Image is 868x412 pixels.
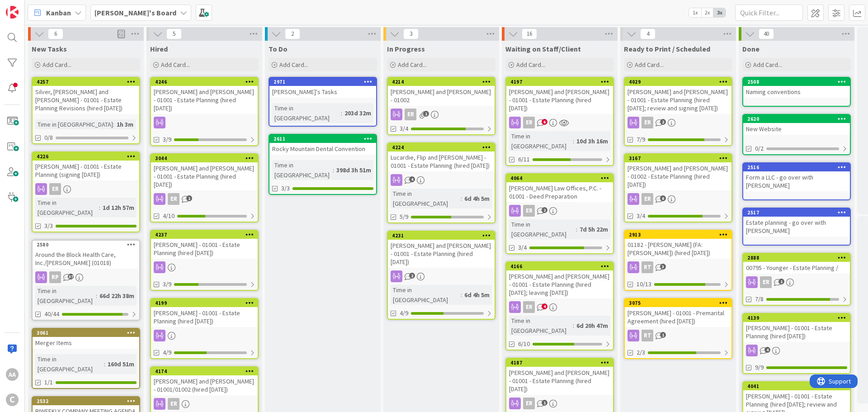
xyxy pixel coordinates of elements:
[279,61,308,69] span: Add Card...
[388,152,495,171] div: Lucardie, Flip and [PERSON_NAME] - 01001 - Estate Planning (hired [DATE])
[32,44,67,53] span: New Tasks
[625,330,731,341] div: RT
[99,203,100,213] span: :
[506,398,613,409] div: ER
[37,398,139,404] div: 2532
[735,5,803,21] input: Quick Filter...
[747,116,850,122] div: 2620
[642,330,653,341] div: RT
[281,184,290,193] span: 3/3
[518,155,530,164] span: 6/11
[392,79,495,85] div: 4214
[506,301,613,313] div: ER
[151,154,258,190] div: 3044[PERSON_NAME] and [PERSON_NAME] - 01001 - Estate Planning (hired [DATE])
[523,301,535,313] div: ER
[19,1,41,12] span: Support
[151,78,258,114] div: 4246[PERSON_NAME] and [PERSON_NAME] - 01001 - Estate Planning (hired [DATE])
[747,383,850,389] div: 4041
[151,239,258,259] div: [PERSON_NAME] - 01001 - Estate Planning (hired [DATE])
[398,61,427,69] span: Add Card...
[510,360,613,366] div: 4187
[272,160,333,180] div: Time in [GEOGRAPHIC_DATA]
[660,119,666,125] span: 2
[387,44,425,53] span: In Progress
[518,243,527,252] span: 3/4
[505,44,581,53] span: Waiting on Staff/Client
[33,241,139,249] div: 2580
[151,86,258,114] div: [PERSON_NAME] and [PERSON_NAME] - 01001 - Estate Planning (hired [DATE])
[33,152,139,180] div: 4226[PERSON_NAME] - 01001 - Estate Planning (signing [DATE])
[576,224,577,234] span: :
[163,135,171,144] span: 3/9
[48,28,63,39] span: 6
[151,193,258,205] div: ER
[151,162,258,190] div: [PERSON_NAME] and [PERSON_NAME] - 01001 - Estate Planning (hired [DATE])
[388,143,495,171] div: 4224Lucardie, Flip and [PERSON_NAME] - 01001 - Estate Planning (hired [DATE])
[510,79,613,85] div: 4197
[747,315,850,321] div: 4139
[629,232,731,238] div: 2913
[640,28,656,39] span: 4
[388,240,495,268] div: [PERSON_NAME] and [PERSON_NAME] - 01001 - Estate Planning (hired [DATE])
[33,78,139,86] div: 4257
[625,261,731,273] div: RT
[510,263,613,270] div: 4166
[33,329,139,337] div: 3061
[400,308,408,318] span: 4/9
[151,231,258,259] div: 4237[PERSON_NAME] - 01001 - Estate Planning (hired [DATE])
[506,174,613,182] div: 4064
[743,208,850,217] div: 2517
[151,231,258,239] div: 4237
[506,86,613,114] div: [PERSON_NAME] and [PERSON_NAME] - 01001 - Estate Planning (hired [DATE])
[186,195,192,201] span: 1
[151,367,258,395] div: 4174[PERSON_NAME] and [PERSON_NAME] - 01001/01002 (hired [DATE])
[33,271,139,283] div: RP
[642,261,653,273] div: RT
[342,108,373,118] div: 203d 32m
[506,359,613,395] div: 4187[PERSON_NAME] and [PERSON_NAME] - 01001 - Estate Planning (hired [DATE])
[753,61,782,69] span: Add Card...
[506,182,613,202] div: [PERSON_NAME] Law Offices, P.C. - 01001 - Deed Preparation
[506,262,613,270] div: 4166
[163,348,171,357] span: 4/9
[461,194,462,204] span: :
[625,78,731,114] div: 4029[PERSON_NAME] and [PERSON_NAME] - 01001 - Estate Planning (hired [DATE]; review and signing [...
[743,123,850,135] div: New Website
[151,154,258,162] div: 3044
[269,143,376,155] div: Rocky Mountain Dental Convention
[168,193,179,205] div: ER
[104,359,105,369] span: :
[625,154,731,190] div: 3167[PERSON_NAME] and [PERSON_NAME] - 01002 - Estate Planning (hired [DATE])
[701,8,713,17] span: 2x
[742,44,759,53] span: Done
[44,221,53,231] span: 3/3
[151,398,258,410] div: ER
[506,205,613,217] div: ER
[743,208,850,237] div: 2517Estate planning - go over with [PERSON_NAME]
[269,135,376,143] div: 2611
[625,154,731,162] div: 3167
[660,195,666,201] span: 6
[506,174,613,202] div: 4064[PERSON_NAME] Law Offices, P.C. - 01001 - Deed Preparation
[113,119,114,129] span: :
[400,124,408,133] span: 3/4
[509,219,576,239] div: Time in [GEOGRAPHIC_DATA]
[151,78,258,86] div: 4246
[523,205,535,217] div: ER
[35,286,96,306] div: Time in [GEOGRAPHIC_DATA]
[403,28,419,39] span: 3
[37,242,139,248] div: 2580
[506,78,613,114] div: 4197[PERSON_NAME] and [PERSON_NAME] - 01001 - Estate Planning (hired [DATE])
[37,153,139,160] div: 4226
[388,143,495,152] div: 4224
[388,78,495,86] div: 4214
[743,314,850,322] div: 4139
[6,393,19,406] div: C
[97,291,137,301] div: 66d 22h 38m
[573,321,574,331] span: :
[625,239,731,259] div: 01182 - [PERSON_NAME] (FA: [PERSON_NAME]) (hired [DATE])
[388,232,495,240] div: 4231
[743,115,850,135] div: 2620New Website
[743,276,850,288] div: ER
[743,78,850,98] div: 2508Naming conventions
